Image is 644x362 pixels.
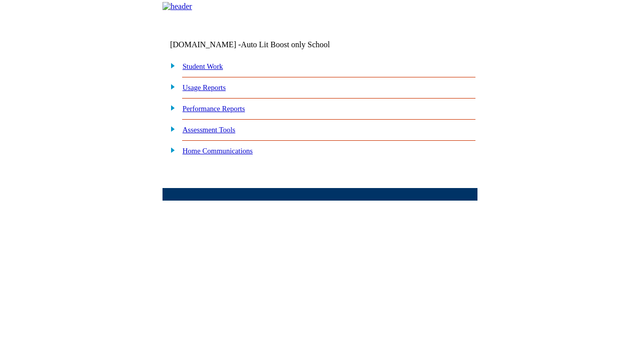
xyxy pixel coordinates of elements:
a: Usage Reports [183,83,226,92]
img: header [163,2,192,11]
td: [DOMAIN_NAME] - [170,40,355,49]
a: Assessment Tools [183,126,235,134]
a: Home Communications [183,147,253,155]
a: Student Work [183,62,223,70]
img: plus.gif [165,82,176,91]
img: plus.gif [165,145,176,154]
img: plus.gif [165,124,176,133]
img: plus.gif [165,103,176,112]
nobr: Auto Lit Boost only School [241,40,330,49]
a: Performance Reports [183,105,245,113]
img: plus.gif [165,61,176,70]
